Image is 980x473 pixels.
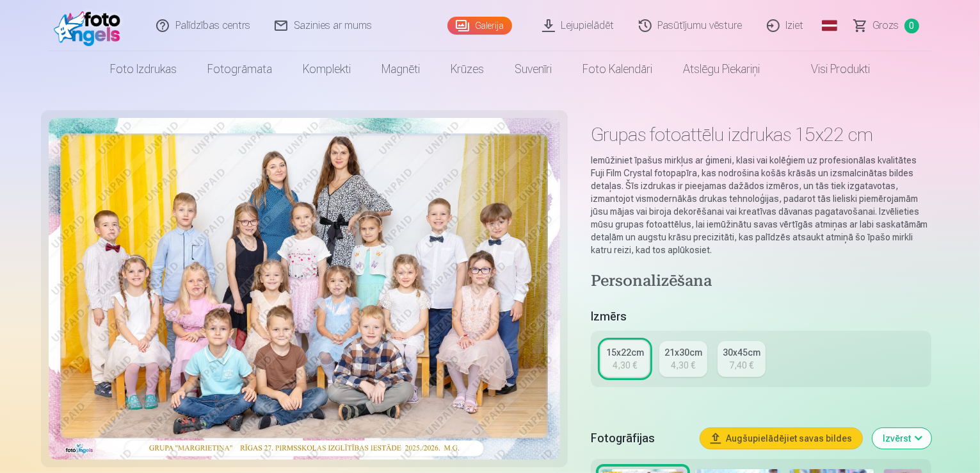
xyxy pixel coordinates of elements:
button: Izvērst [872,428,931,449]
a: Galerija [447,17,512,35]
a: Krūzes [435,51,499,87]
div: 30x45cm [723,346,760,359]
a: Suvenīri [499,51,567,87]
button: Augšupielādējiet savas bildes [700,428,862,449]
a: Fotogrāmata [192,51,287,87]
a: 30x45cm7,40 € [718,341,766,377]
a: Atslēgu piekariņi [668,51,775,87]
h1: Grupas fotoattēlu izdrukas 15x22 cm [591,123,932,146]
a: Foto izdrukas [95,51,192,87]
h5: Izmērs [591,308,932,326]
span: Grozs [873,18,899,33]
span: 0 [904,19,919,33]
a: Magnēti [366,51,435,87]
a: 21x30cm4,30 € [659,341,707,377]
a: Visi produkti [775,51,885,87]
div: 21x30cm [664,346,702,359]
div: 4,30 € [671,359,695,372]
img: /fa1 [54,5,127,46]
a: 15x22cm4,30 € [601,341,649,377]
a: Komplekti [287,51,366,87]
div: 4,30 € [613,359,637,372]
h5: Fotogrāfijas [591,429,691,447]
div: 7,40 € [729,359,753,372]
h4: Personalizēšana [591,272,932,292]
div: 15x22cm [606,346,644,359]
a: Foto kalendāri [567,51,668,87]
p: Iemūžiniet īpašus mirkļus ar ģimeni, klasi vai kolēģiem uz profesionālas kvalitātes Fuji Film Cry... [591,154,932,256]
